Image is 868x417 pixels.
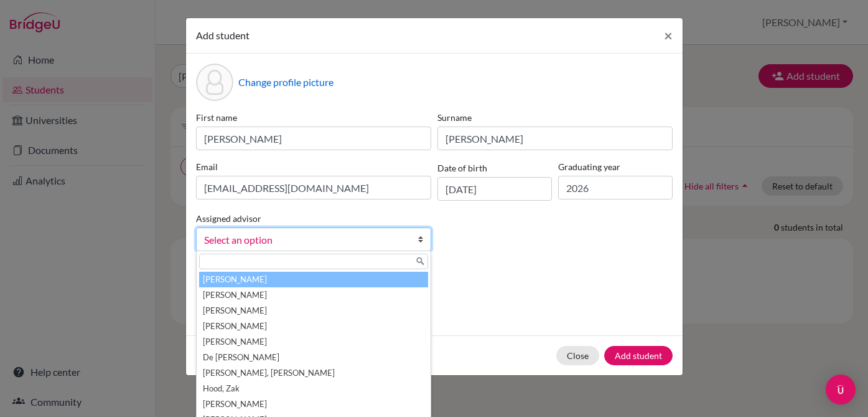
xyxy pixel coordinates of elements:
label: Date of birth [437,161,487,175]
label: Email [196,160,431,173]
button: Close [654,18,683,53]
li: [PERSON_NAME] [199,319,428,334]
li: [PERSON_NAME] [199,303,428,319]
input: dd/mm/yyyy [437,177,552,201]
div: Profile picture [196,64,233,101]
span: × [664,26,673,44]
label: Surname [437,111,673,124]
div: Open Intercom Messenger [826,375,856,405]
p: Parents [196,271,673,286]
label: First name [196,111,431,124]
button: Close [556,346,599,365]
li: Hood, Zak [199,381,428,396]
label: Assigned advisor [196,212,261,225]
li: [PERSON_NAME] [199,287,428,303]
span: Add student [196,29,250,41]
li: [PERSON_NAME] [199,396,428,412]
li: De [PERSON_NAME] [199,350,428,365]
button: Add student [604,346,673,365]
li: [PERSON_NAME] [199,334,428,350]
span: Select an option [204,232,407,248]
li: [PERSON_NAME] [199,272,428,287]
li: [PERSON_NAME], [PERSON_NAME] [199,365,428,381]
label: Graduating year [558,160,673,173]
